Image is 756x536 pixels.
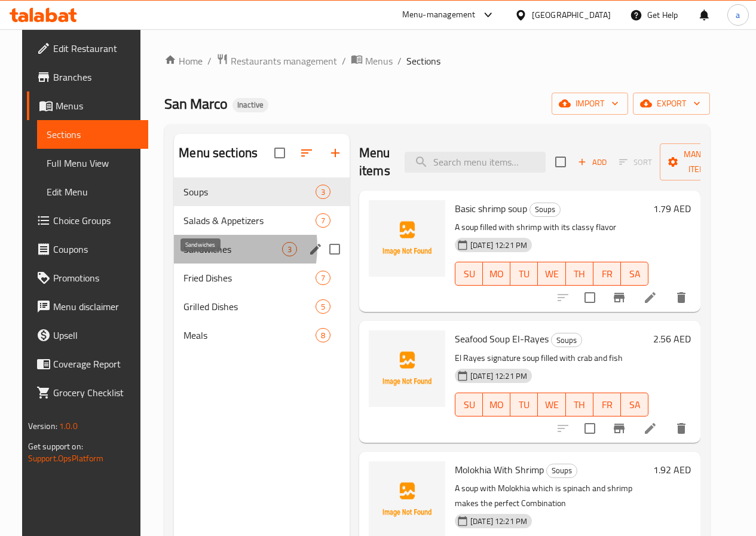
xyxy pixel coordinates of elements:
div: Soups [551,333,582,347]
a: Restaurants management [216,53,337,69]
div: Salads & Appetizers7 [174,206,350,235]
a: Menus [27,91,148,120]
div: items [316,213,330,228]
span: Select to update [577,416,602,441]
span: TH [571,265,589,283]
button: TH [566,262,593,286]
span: 7 [316,215,330,226]
span: Soups [547,464,577,477]
span: WE [543,265,561,283]
span: 3 [283,244,296,255]
span: SA [626,396,644,414]
div: Fried Dishes [183,271,316,285]
span: Select to update [577,285,602,310]
span: Menus [56,99,139,113]
button: export [633,93,710,115]
span: Soups [552,333,581,347]
button: FR [593,262,621,286]
span: San Marco [164,90,228,117]
span: [DATE] 12:21 PM [466,240,532,251]
img: Basic shrimp soup [369,200,445,277]
h2: Menu items [359,144,390,180]
button: SU [455,262,483,286]
h2: Menu sections [179,144,258,162]
a: Edit Menu [37,177,148,206]
a: Coupons [27,235,148,264]
button: Add section [321,139,350,167]
span: Select section first [611,153,660,171]
span: Add item [573,153,611,171]
a: Menus [351,53,393,69]
div: Grilled Dishes [183,299,316,314]
p: El Rayes signature soup filled with crab and fish [455,351,648,366]
span: Manage items [669,147,730,177]
a: Edit menu item [643,421,657,436]
span: Edit Menu [47,185,139,199]
button: Branch-specific-item [605,283,633,312]
nav: Menu sections [174,173,350,354]
span: 1.0.0 [59,418,78,434]
span: Grocery Checklist [53,385,139,400]
button: FR [593,393,621,416]
button: Branch-specific-item [605,414,633,443]
button: import [552,93,628,115]
span: WE [543,396,561,414]
span: Select section [548,149,573,174]
a: Full Menu View [37,149,148,177]
span: Soups [183,185,316,199]
span: Promotions [53,271,139,285]
span: 5 [316,301,330,313]
button: delete [667,283,696,312]
a: Edit Restaurant [27,34,148,63]
span: Inactive [232,100,268,110]
span: FR [598,396,616,414]
a: Coverage Report [27,350,148,378]
span: import [561,96,619,111]
span: Soups [530,203,560,216]
span: [DATE] 12:21 PM [466,516,532,527]
a: Edit menu item [643,290,657,305]
p: A soup with Molokhia which is spinach and shrimp makes the perfect Combination [455,481,648,511]
span: [DATE] 12:21 PM [466,370,532,382]
div: [GEOGRAPHIC_DATA] [532,8,611,22]
span: TU [515,396,533,414]
span: Salads & Appetizers [183,213,316,228]
div: Menu-management [402,8,476,22]
p: A soup filled with shrimp with its classy flavor [455,220,648,235]
button: delete [667,414,696,443]
div: items [316,299,330,314]
span: SU [460,265,478,283]
div: Meals8 [174,321,350,350]
span: Branches [53,70,139,84]
span: MO [488,396,506,414]
button: SU [455,393,483,416]
a: Menu disclaimer [27,292,148,321]
a: Grocery Checklist [27,378,148,407]
a: Choice Groups [27,206,148,235]
a: Home [164,54,203,68]
span: Sections [406,54,440,68]
div: items [316,271,330,285]
button: MO [483,393,510,416]
button: TH [566,393,593,416]
h6: 1.92 AED [653,461,691,478]
div: items [316,328,330,342]
span: SA [626,265,644,283]
span: SU [460,396,478,414]
button: TU [510,393,538,416]
a: Upsell [27,321,148,350]
button: edit [307,240,325,258]
div: Soups [546,464,577,478]
button: Manage items [660,143,740,180]
span: export [642,96,700,111]
span: Basic shrimp soup [455,200,527,218]
span: 8 [316,330,330,341]
span: 7 [316,272,330,284]
span: Molokhia With Shrimp [455,461,544,479]
span: Add [576,155,608,169]
li: / [342,54,346,68]
span: Sort sections [292,139,321,167]
button: SA [621,393,648,416]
